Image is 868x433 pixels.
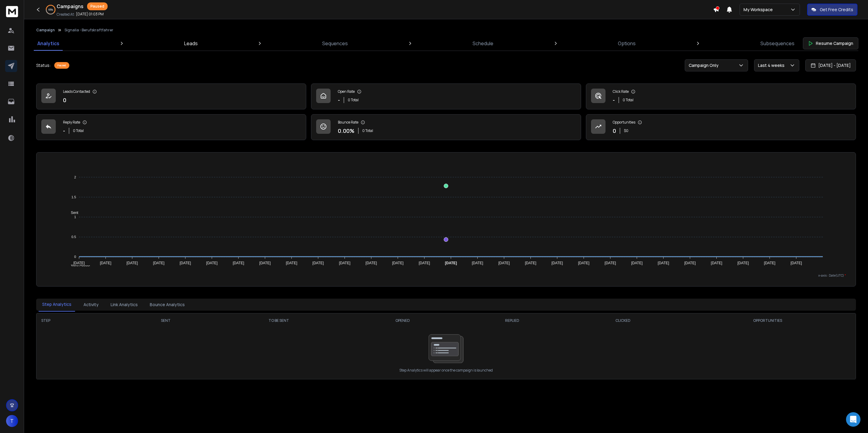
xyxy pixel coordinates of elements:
p: Schedule [473,40,493,47]
tspan: [DATE] [206,261,218,265]
p: [DATE] 01:03 PM [76,12,104,17]
p: 0 Total [623,98,634,102]
tspan: [DATE] [73,261,85,265]
tspan: [DATE] [233,261,244,265]
tspan: [DATE] [180,261,191,265]
span: Sent [66,211,78,215]
tspan: [DATE] [658,261,669,265]
p: Last 4 weeks [758,62,787,68]
tspan: [DATE] [100,261,111,265]
tspan: [DATE] [259,261,271,265]
p: Created At: [57,12,75,17]
tspan: 0 [74,255,76,259]
th: OPPORTUNITIES [679,313,856,328]
div: Paused [54,62,69,69]
tspan: [DATE] [552,261,563,265]
tspan: [DATE] [498,261,510,265]
button: Step Analytics [39,298,75,312]
tspan: [DATE] [711,261,722,265]
tspan: [DATE] [605,261,616,265]
button: Get Free Credits [807,4,857,16]
p: My Workspace [744,7,775,13]
a: Options [614,36,639,51]
a: Leads [181,36,201,51]
p: Analytics [37,40,59,47]
p: x-axis : Date(UTC) [46,273,846,278]
button: Link Analytics [107,298,141,311]
button: Activity [80,298,102,311]
tspan: [DATE] [791,261,802,265]
h1: Campaigns [57,3,83,10]
p: Bounce Rate [338,120,358,125]
tspan: [DATE] [286,261,297,265]
p: Campaign Only [689,62,721,68]
span: Total Opens [66,264,90,268]
div: Open Intercom Messenger [846,412,860,427]
p: Step Analytics will appear once the campaign is launched [399,368,493,373]
tspan: [DATE] [737,261,749,265]
p: Click Rate [613,89,629,94]
p: 0 Total [348,98,359,102]
tspan: [DATE] [392,261,404,265]
a: Sequences [319,36,351,51]
button: Resume Campaign [803,37,858,49]
tspan: [DATE] [366,261,377,265]
th: STEP [36,313,122,328]
button: T [6,415,18,427]
a: Leads Contacted0 [36,83,306,109]
p: Signalia - Berufskraftfahrer [64,28,113,33]
tspan: [DATE] [525,261,536,265]
p: Options [618,40,636,47]
tspan: [DATE] [127,261,138,265]
a: Reply Rate-0 Total [36,114,306,140]
p: - [613,96,615,104]
p: $ 0 [624,128,628,133]
tspan: [DATE] [472,261,483,265]
button: Campaign [36,28,55,33]
a: Open Rate-0 Total [311,83,581,109]
tspan: 1 [74,215,76,219]
tspan: [DATE] [764,261,775,265]
tspan: [DATE] [445,261,457,265]
a: Schedule [469,36,497,51]
p: Leads Contacted [63,89,90,94]
a: Subsequences [757,36,798,51]
tspan: [DATE] [684,261,696,265]
p: Opportunities [613,120,635,125]
th: SENT [122,313,210,328]
p: Sequences [322,40,348,47]
p: - [338,96,340,104]
a: Click Rate-0 Total [586,83,856,109]
tspan: [DATE] [153,261,165,265]
a: Opportunities0$0 [586,114,856,140]
p: 0 [613,127,616,135]
tspan: 0.5 [71,235,76,239]
p: 0 [63,96,66,104]
th: CLICKED [567,313,680,328]
tspan: 1.5 [71,195,76,199]
p: Reply Rate [63,120,80,125]
p: Subsequences [760,40,794,47]
div: Paused [87,2,108,10]
th: OPENED [348,313,458,328]
p: Leads [184,40,198,47]
a: Analytics [34,36,63,51]
p: Open Rate [338,89,355,94]
tspan: [DATE] [419,261,430,265]
p: Status: [36,62,51,68]
p: 0 Total [73,128,84,133]
p: 0.00 % [338,127,354,135]
a: Bounce Rate0.00%0 Total [311,114,581,140]
tspan: [DATE] [631,261,643,265]
th: TO BE SENT [210,313,348,328]
p: Get Free Credits [820,7,853,13]
tspan: 2 [74,175,76,179]
p: - [63,127,65,135]
tspan: [DATE] [313,261,324,265]
p: 0 Total [362,128,373,133]
tspan: [DATE] [578,261,590,265]
button: [DATE] - [DATE] [805,59,856,71]
button: Bounce Analytics [146,298,188,311]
